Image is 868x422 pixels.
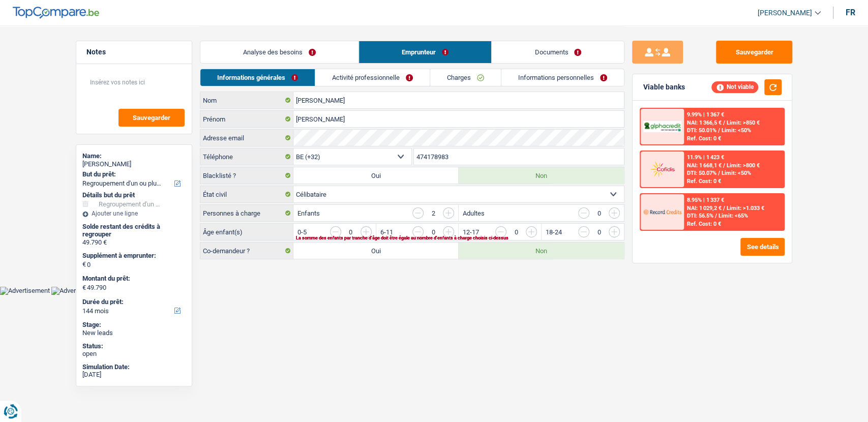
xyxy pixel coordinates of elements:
[200,186,293,202] label: État civil
[846,8,855,17] div: fr
[686,162,721,169] span: NAI: 1 668,1 €
[118,109,185,127] button: Sauvegarder
[297,210,320,217] label: Enfants
[82,284,86,292] span: €
[686,213,713,219] span: DTI: 56.5%
[750,5,821,21] a: [PERSON_NAME]
[716,41,792,64] button: Sauvegarder
[711,81,758,93] div: Not viable
[200,41,358,63] a: Analyse des besoins
[740,238,785,256] button: See details
[723,119,725,126] span: /
[726,205,764,212] span: Limit: >1.033 €
[501,69,624,86] a: Informations personnelles
[758,9,812,17] span: [PERSON_NAME]
[296,236,590,240] div: La somme des enfants par tranche d'âge doit être égale au nombre d'enfants à charge choisis ci-de...
[82,321,186,329] div: Stage:
[686,197,724,203] div: 8.95% | 1 337 €
[86,48,182,56] h5: Notes
[686,170,716,176] span: DTI: 50.07%
[133,114,170,121] span: Sauvegarder
[82,152,186,160] div: Name:
[82,238,186,247] div: 49.790 €
[643,202,681,221] img: Record Credits
[721,127,751,134] span: Limit: <50%
[726,162,759,169] span: Limit: >800 €
[726,119,759,126] span: Limit: >850 €
[51,287,101,295] img: Advertisement
[723,162,725,169] span: /
[686,127,716,134] span: DTI: 50.01%
[723,205,725,212] span: /
[430,69,501,86] a: Charges
[82,260,86,268] span: €
[429,210,438,217] div: 2
[82,275,184,283] label: Montant du prêt:
[200,69,315,86] a: Informations générales
[643,83,684,92] div: Viable banks
[459,167,624,184] label: Non
[346,229,355,235] div: 0
[82,329,186,337] div: New leads
[82,210,186,217] div: Ajouter une ligne
[686,135,721,142] div: Ref. Cost: 0 €
[293,243,459,259] label: Oui
[315,69,430,86] a: Activité professionnelle
[82,342,186,350] div: Status:
[82,350,186,358] div: open
[359,41,491,63] a: Emprunteur
[82,170,184,178] label: But du prêt:
[82,371,186,379] div: [DATE]
[200,205,293,221] label: Personnes à charge
[82,363,186,371] div: Simulation Date:
[82,191,186,199] div: Détails but du prêt
[82,223,186,238] div: Solde restant des crédits à regrouper
[686,205,721,212] span: NAI: 1 029,2 €
[82,298,184,306] label: Durée du prêt:
[200,92,293,108] label: Nom
[82,252,184,260] label: Supplément à emprunter:
[686,111,724,118] div: 9.99% | 1 367 €
[714,213,716,219] span: /
[82,160,186,168] div: [PERSON_NAME]
[200,243,293,259] label: Co-demandeur ?
[200,167,293,184] label: Blacklisté ?
[594,210,604,217] div: 0
[200,130,293,146] label: Adresse email
[718,213,747,219] span: Limit: <65%
[297,229,307,235] label: 0-5
[686,178,721,185] div: Ref. Cost: 0 €
[200,148,293,165] label: Téléphone
[200,224,293,240] label: Âge enfant(s)
[686,221,721,227] div: Ref. Cost: 0 €
[717,127,720,134] span: /
[686,154,724,161] div: 11.9% | 1 423 €
[643,121,681,133] img: AlphaCredit
[643,160,681,178] img: Cofidis
[463,210,485,217] label: Adultes
[13,7,99,19] img: TopCompare Logo
[414,148,624,165] input: 401020304
[721,170,751,176] span: Limit: <50%
[686,119,721,126] span: NAI: 1 366,5 €
[492,41,624,63] a: Documents
[293,167,459,184] label: Oui
[200,111,293,127] label: Prénom
[717,170,720,176] span: /
[459,243,624,259] label: Non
